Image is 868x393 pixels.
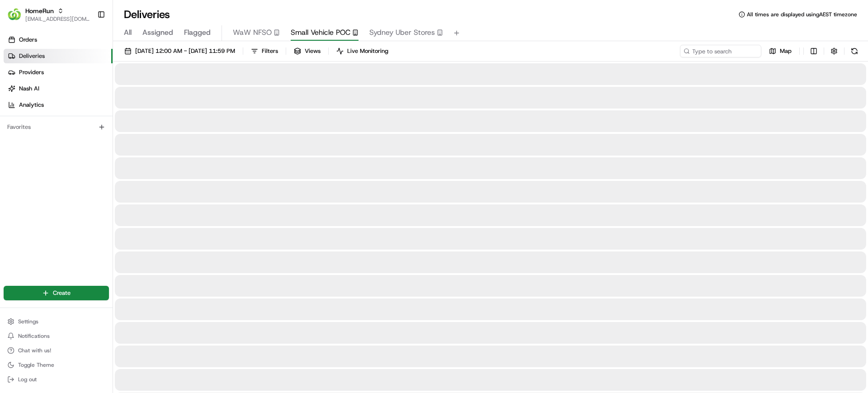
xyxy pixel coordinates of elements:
[142,27,173,38] span: Assigned
[19,68,44,76] span: Providers
[4,330,109,342] button: Notifications
[135,47,235,55] span: [DATE] 12:00 AM - [DATE] 11:59 PM
[680,45,761,57] input: Type to search
[369,27,435,38] span: Sydney Uber Stores
[19,36,37,44] span: Orders
[19,101,44,109] span: Analytics
[305,47,321,55] span: Views
[184,27,211,38] span: Flagged
[765,45,796,57] button: Map
[4,315,109,328] button: Settings
[332,45,392,57] button: Live Monitoring
[4,359,109,371] button: Toggle Theme
[4,98,113,112] a: Analytics
[4,120,109,134] div: Favorites
[18,332,50,340] span: Notifications
[290,45,325,57] button: Views
[262,47,278,55] span: Filters
[4,373,109,386] button: Log out
[4,65,113,80] a: Providers
[18,361,54,369] span: Toggle Theme
[4,344,109,357] button: Chat with us!
[4,81,113,96] a: Nash AI
[19,85,39,93] span: Nash AI
[4,49,113,63] a: Deliveries
[247,45,282,57] button: Filters
[4,33,113,47] a: Orders
[780,47,792,55] span: Map
[19,52,45,60] span: Deliveries
[120,45,239,57] button: [DATE] 12:00 AM - [DATE] 11:59 PM
[233,27,272,38] span: WaW NFSO
[18,318,38,325] span: Settings
[53,289,71,297] span: Create
[4,286,109,300] button: Create
[124,27,132,38] span: All
[25,15,90,23] button: [EMAIL_ADDRESS][DOMAIN_NAME]
[25,6,54,15] button: HomeRun
[747,11,857,18] span: All times are displayed using AEST timezone
[124,7,170,22] h1: Deliveries
[291,27,350,38] span: Small Vehicle POC
[7,7,22,22] img: HomeRun
[347,47,388,55] span: Live Monitoring
[4,4,94,25] button: HomeRunHomeRun[EMAIL_ADDRESS][DOMAIN_NAME]
[848,45,861,57] button: Refresh
[18,347,51,354] span: Chat with us!
[18,376,37,383] span: Log out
